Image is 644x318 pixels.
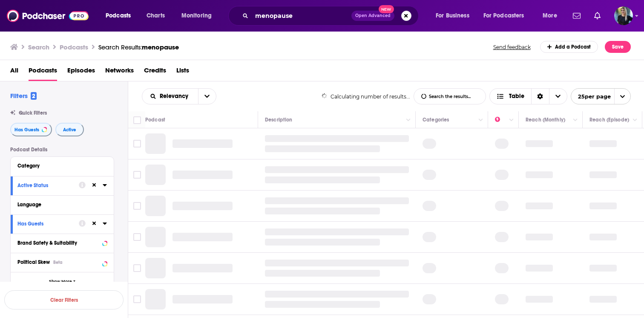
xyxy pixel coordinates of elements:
[142,93,198,99] button: open menu
[570,115,581,125] button: Column Actions
[430,9,480,23] button: open menu
[265,115,292,125] div: Description
[322,93,411,100] div: Calculating number of results...
[506,115,517,125] button: Column Actions
[569,9,584,23] a: Show notifications dropdown
[49,279,72,284] span: Show More
[98,43,179,51] a: Search Results:menopause
[133,202,141,210] span: Toggle select row
[10,123,52,136] button: Has Guests
[142,88,216,104] h2: Choose List sort
[133,264,141,272] span: Toggle select row
[10,64,18,81] a: All
[614,6,633,25] span: Logged in as ChelseaKershaw
[540,41,598,53] a: Add a Podcast
[105,64,134,81] a: Networks
[17,160,107,171] button: Category
[98,43,179,51] div: Search Results:
[147,10,165,22] span: Charts
[4,290,124,309] button: Clear Filters
[100,9,142,23] button: open menu
[17,259,50,265] span: Political Skew
[531,89,549,104] div: Sort Direction
[403,115,414,125] button: Column Actions
[17,257,107,267] button: Political SkewBeta
[436,10,469,22] span: For Business
[571,88,631,104] button: open menu
[133,140,141,147] span: Toggle select row
[526,115,565,125] div: Reach (Monthly)
[483,10,524,22] span: For Podcasters
[489,88,567,104] button: Choose View
[423,115,449,125] div: Categories
[53,260,63,265] div: Beta
[133,171,141,179] span: Toggle select row
[28,43,49,51] h3: Search
[543,10,557,22] span: More
[252,9,351,23] input: Search podcasts, credits, & more...
[571,90,611,103] span: 25 per page
[351,11,394,21] button: Open AdvancedNew
[145,115,165,125] div: Podcast
[17,202,101,208] div: Language
[17,199,107,210] button: Language
[29,64,57,81] a: Podcasts
[198,89,216,104] button: open menu
[614,6,633,25] img: User Profile
[589,115,629,125] div: Reach (Episode)
[55,123,84,136] button: Active
[591,9,604,23] a: Show notifications dropdown
[133,233,141,241] span: Toggle select row
[67,64,95,81] a: Episodes
[144,64,166,81] a: Credits
[10,147,114,153] p: Podcast Details
[175,9,223,23] button: open menu
[141,9,170,23] a: Charts
[605,41,631,53] button: Save
[133,295,141,303] span: Toggle select row
[495,115,507,125] div: Power Score
[160,93,191,99] span: Relevancy
[630,115,640,125] button: Column Actions
[17,163,101,169] div: Category
[17,180,79,191] button: Active Status
[181,10,212,22] span: Monitoring
[17,237,107,248] button: Brand Safety & Suitability
[19,110,47,116] span: Quick Filters
[17,221,73,227] div: Has Guests
[236,6,427,26] div: Search podcasts, credits, & more...
[17,182,73,188] div: Active Status
[106,10,131,22] span: Podcasts
[614,6,633,25] button: Show profile menu
[355,14,391,18] span: Open Advanced
[537,9,568,23] button: open menu
[476,115,486,125] button: Column Actions
[478,9,537,23] button: open menu
[176,64,189,81] a: Lists
[142,43,179,51] span: menopause
[63,127,76,132] span: Active
[379,5,394,13] span: New
[10,92,37,100] h2: Filters
[7,8,89,24] img: Podchaser - Follow, Share and Rate Podcasts
[509,93,524,99] span: Table
[491,43,533,51] button: Send feedback
[17,240,100,246] div: Brand Safety & Suitability
[14,127,39,132] span: Has Guests
[17,218,79,229] button: Has Guests
[60,43,88,51] h3: Podcasts
[11,272,114,291] button: Show More
[31,92,37,100] span: 2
